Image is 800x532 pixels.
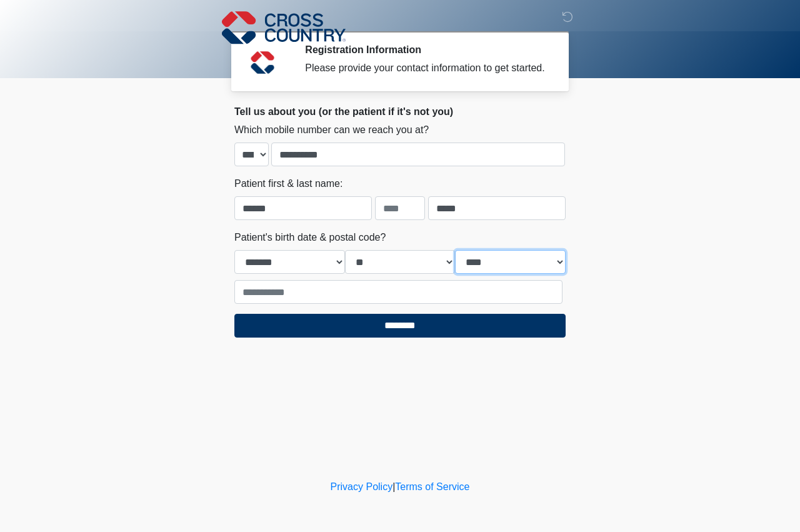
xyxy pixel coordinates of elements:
img: Cross Country Logo [222,9,346,46]
label: Patient's birth date & postal code? [234,230,386,245]
a: Privacy Policy [331,481,393,492]
img: Agent Avatar [244,44,281,81]
a: Terms of Service [395,481,469,492]
a: | [392,481,395,492]
h2: Tell us about you (or the patient if it's not you) [234,106,566,118]
label: Which mobile number can we reach you at? [234,123,429,138]
div: Please provide your contact information to get started. [305,61,547,76]
label: Patient first & last name: [234,176,342,191]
